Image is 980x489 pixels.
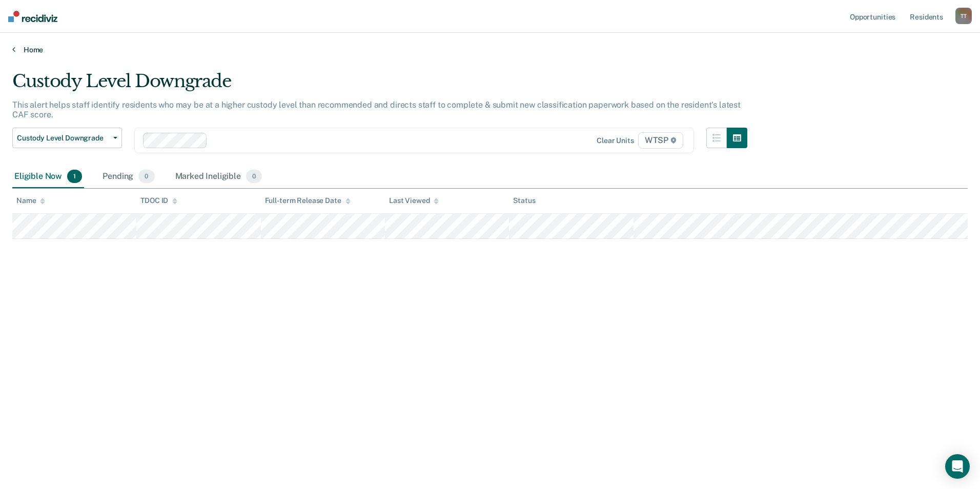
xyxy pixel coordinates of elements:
[513,196,535,205] div: Status
[12,71,747,100] div: Custody Level Downgrade
[12,128,122,148] button: Custody Level Downgrade
[12,45,968,54] a: Home
[140,196,177,205] div: TDOC ID
[265,196,351,205] div: Full-term Release Date
[246,170,262,183] span: 0
[597,136,634,145] div: Clear units
[100,166,156,188] div: Pending0
[173,166,264,188] div: Marked Ineligible0
[16,196,45,205] div: Name
[12,166,84,188] div: Eligible Now1
[67,170,82,183] span: 1
[389,196,439,205] div: Last Viewed
[12,100,741,119] p: This alert helps staff identify residents who may be at a higher custody level than recommended a...
[8,11,57,22] img: Recidiviz
[955,8,972,24] button: TT
[17,134,109,142] span: Custody Level Downgrade
[955,8,972,24] div: T T
[138,170,154,183] span: 0
[945,454,970,479] div: Open Intercom Messenger
[638,132,683,149] span: WTSP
